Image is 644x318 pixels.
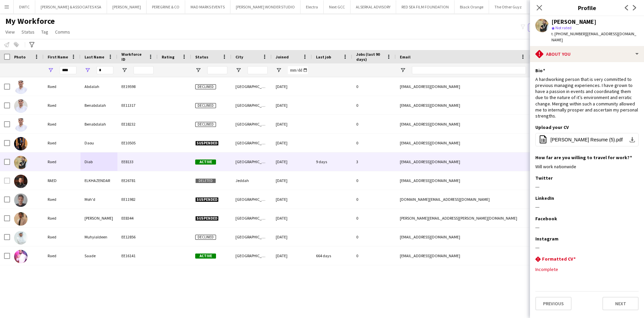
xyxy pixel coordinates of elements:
img: Raed Benabdalah [14,99,28,113]
h3: Bio [535,67,545,74]
div: Raed [44,209,80,227]
input: Joined Filter Input [288,66,308,74]
button: ALSERKAL ADVISORY [351,0,396,13]
div: [PERSON_NAME] [551,19,596,25]
div: Raed [44,190,80,209]
div: EE10505 [117,134,158,152]
h3: Twitter [535,175,553,181]
span: Declined [195,235,216,240]
button: [PERSON_NAME] Resume (5).pdf [535,133,639,146]
span: Email [400,54,411,59]
div: [PERSON_NAME][EMAIL_ADDRESS][PERSON_NAME][DOMAIN_NAME] [396,209,530,227]
button: RED SEA FILM FOUNDATION [396,0,454,13]
button: PEREGRINE & CO [147,0,185,13]
span: First Name [48,54,68,59]
div: --- [535,244,639,251]
span: Active [195,160,216,165]
div: [GEOGRAPHIC_DATA] [231,152,272,171]
div: [DATE] [272,115,312,133]
img: Raed Moh [14,193,28,207]
div: [EMAIL_ADDRESS][DOMAIN_NAME] [396,134,530,152]
span: Status [195,54,208,59]
img: RAED ELKHAZENDAR [14,175,28,188]
a: Tag [39,28,51,36]
div: Raed [44,77,80,96]
div: [EMAIL_ADDRESS][DOMAIN_NAME] [396,171,530,190]
img: Raed Mohammed [14,212,28,226]
div: [EMAIL_ADDRESS][DOMAIN_NAME] [396,96,530,115]
div: --- [535,224,639,230]
button: DWTC [14,0,35,13]
div: [EMAIL_ADDRESS][DOMAIN_NAME] [396,228,530,246]
span: Not rated [555,25,572,30]
div: 0 [352,77,396,96]
div: 0 [352,246,396,265]
img: Raed Benabdalah [14,118,28,132]
button: Open Filter Menu [400,67,406,73]
a: Comms [52,28,73,36]
div: Abdalah [80,77,117,96]
span: Active [195,254,216,259]
div: [DOMAIN_NAME][EMAIL_ADDRESS][DOMAIN_NAME] [396,190,530,209]
div: [EMAIL_ADDRESS][DOMAIN_NAME] [396,152,530,171]
h3: LinkedIn [535,195,554,201]
input: Last Name Filter Input [97,66,113,74]
div: 664 days [312,246,352,265]
button: GPJ: [PERSON_NAME] [527,0,575,13]
div: EE26781 [117,171,158,190]
span: Status [21,29,35,35]
div: Raed [44,246,80,265]
button: Open Filter Menu [276,67,282,73]
div: EE8344 [117,209,158,227]
div: [DATE] [272,246,312,265]
span: Joined [276,54,289,59]
div: --- [535,184,639,190]
button: Open Filter Menu [121,67,127,73]
div: Will work nationwide [535,164,639,170]
h3: Profile [530,3,644,12]
span: Last job [316,54,331,59]
div: [EMAIL_ADDRESS][DOMAIN_NAME] [396,77,530,96]
a: View [3,28,17,36]
div: [GEOGRAPHIC_DATA] [231,134,272,152]
div: 3 [352,152,396,171]
span: Declined [195,103,216,108]
button: Open Filter Menu [195,67,201,73]
button: [PERSON_NAME] [107,0,147,13]
img: Raed Daou [14,137,28,150]
input: Row Selection is disabled for this row (unchecked) [4,178,10,184]
button: MAD MARKS EVENTS [185,0,230,13]
div: 0 [352,96,396,115]
div: 0 [352,134,396,152]
span: | [EMAIL_ADDRESS][DOMAIN_NAME] [551,31,636,42]
span: Photo [14,54,25,59]
div: Saade [80,246,117,265]
h3: How far are you willing to travel for work? [535,154,632,161]
div: [EMAIL_ADDRESS][DOMAIN_NAME] [396,246,530,265]
button: Next [602,297,639,310]
span: City [235,54,243,59]
button: Everyone6,013 [528,24,561,32]
img: Raed Muhyialdeen [14,231,28,244]
div: 0 [352,228,396,246]
input: City Filter Input [248,66,268,74]
div: Diab [80,152,117,171]
span: My Workforce [5,16,55,26]
button: Open Filter Menu [85,67,91,73]
h3: Upload your CV [535,124,569,130]
div: Incomplete [535,266,639,272]
div: EE11982 [117,190,158,209]
div: [DATE] [272,134,312,152]
div: Benabdalah [80,115,117,133]
span: [PERSON_NAME] Resume (5).pdf [550,137,623,142]
div: 0 [352,115,396,133]
span: Deleted [195,178,216,183]
div: 0 [352,190,396,209]
input: Status Filter Input [207,66,227,74]
button: The Other Guyz [489,0,527,13]
span: Suspended [195,197,219,202]
button: Electra [301,0,324,13]
button: Black Orange [454,0,489,13]
div: Raed [44,134,80,152]
div: 0 [352,171,396,190]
